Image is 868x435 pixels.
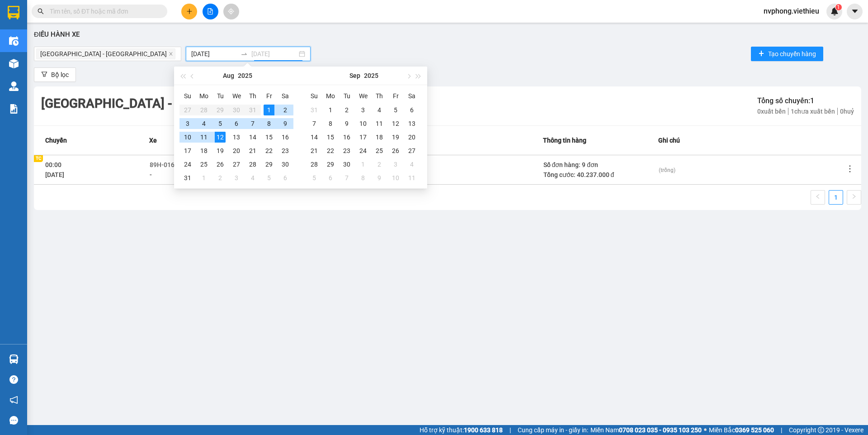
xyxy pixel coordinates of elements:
[280,118,291,129] div: 9
[9,36,19,46] img: warehouse-icon
[364,67,378,85] button: 2025
[245,144,261,158] td: 2025-08-21
[8,6,19,19] img: logo-vxr
[277,89,293,103] th: Sa
[757,95,854,106] div: Tổng số chuyến: 1
[40,49,167,59] span: [GEOGRAPHIC_DATA] - [GEOGRAPHIC_DATA]
[355,158,371,171] td: 2025-10-01
[325,105,336,115] div: 1
[215,145,226,156] div: 19
[374,105,385,115] div: 4
[264,172,274,183] div: 5
[355,144,371,158] td: 2025-09-24
[306,117,322,130] td: 2025-09-07
[34,155,43,162] div: TC
[264,145,274,156] div: 22
[212,117,228,130] td: 2025-08-05
[325,159,336,170] div: 29
[387,117,404,130] td: 2025-09-12
[756,5,826,17] span: nvphong.viethieu
[198,145,209,156] div: 18
[325,132,336,143] div: 15
[464,426,503,434] strong: 1900 633 818
[847,4,863,19] button: caret-down
[387,171,404,185] td: 2025-10-10
[51,70,69,80] span: Bộ lọc
[198,118,209,129] div: 4
[261,158,277,171] td: 2025-08-29
[322,89,339,103] th: Mo
[358,172,368,183] div: 8
[228,158,245,171] td: 2025-08-27
[374,172,385,183] div: 9
[374,159,385,170] div: 2
[406,132,417,143] div: 20
[223,4,239,19] button: aim
[196,89,212,103] th: Mo
[355,130,371,144] td: 2025-09-17
[182,159,193,170] div: 24
[245,117,261,130] td: 2025-08-07
[851,194,857,199] span: right
[207,8,213,14] span: file-add
[247,132,258,143] div: 14
[355,103,371,117] td: 2025-09-03
[406,145,417,156] div: 27
[231,172,242,183] div: 3
[231,132,242,143] div: 13
[241,50,248,57] span: to
[404,103,420,117] td: 2025-09-06
[182,145,193,156] div: 17
[406,159,417,170] div: 4
[374,145,385,156] div: 25
[198,159,209,170] div: 25
[228,171,245,185] td: 2025-09-03
[374,118,385,129] div: 11
[45,161,61,168] span: 00:00
[543,135,586,145] span: Thông tin hàng
[768,49,816,59] span: Tạo chuyến hàng
[179,144,196,158] td: 2025-08-17
[245,171,261,185] td: 2025-09-04
[261,117,277,130] td: 2025-08-08
[280,132,291,143] div: 16
[228,130,245,144] td: 2025-08-13
[280,105,291,115] div: 2
[709,425,774,435] span: Miền Bắc
[277,103,293,117] td: 2025-08-02
[212,158,228,171] td: 2025-08-26
[212,89,228,103] th: Tu
[406,172,417,183] div: 11
[9,81,19,91] img: warehouse-icon
[847,190,861,205] button: right
[371,171,387,185] td: 2025-10-09
[387,103,404,117] td: 2025-09-05
[215,159,226,170] div: 26
[339,117,355,130] td: 2025-09-09
[150,171,152,178] span: -
[228,8,234,14] span: aim
[390,118,401,129] div: 12
[404,158,420,171] td: 2025-10-04
[196,158,212,171] td: 2025-08-25
[306,171,322,185] td: 2025-10-05
[355,171,371,185] td: 2025-10-08
[231,118,242,129] div: 6
[261,103,277,117] td: 2025-08-01
[179,171,196,185] td: 2025-08-31
[404,89,420,103] th: Sa
[231,145,242,156] div: 20
[309,172,320,183] div: 5
[390,105,401,115] div: 5
[815,194,821,199] span: left
[788,108,838,115] span: 1 chưa xuất bến
[735,426,774,434] strong: 0369 525 060
[9,354,19,364] img: warehouse-icon
[241,50,248,57] span: swap-right
[182,172,193,183] div: 31
[277,144,293,158] td: 2025-08-23
[339,130,355,144] td: 2025-09-16
[325,172,336,183] div: 6
[38,8,44,14] span: search
[658,135,680,145] span: Ghi chú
